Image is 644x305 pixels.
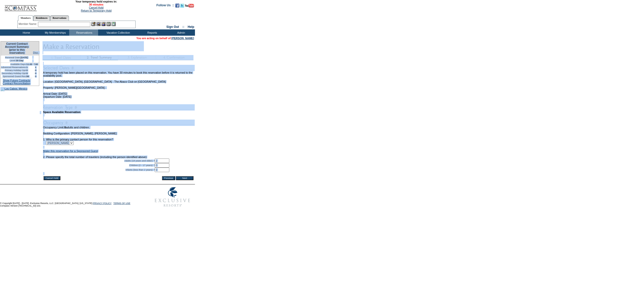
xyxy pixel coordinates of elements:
[10,59,16,62] span: Level:
[43,111,194,114] td: Space Available Reservation
[175,4,179,8] img: Become our fan on Facebook
[156,3,174,9] td: Follow Us ::
[43,55,80,60] img: step1_state3.gif
[162,176,175,180] input: Previous
[106,22,111,26] img: Reservations
[43,71,194,77] td: A temporary hold has been placed on this reservation. You have 30 minutes to book this reservatio...
[101,22,106,26] img: Impersonate
[136,37,194,40] span: You are acting on behalf of:
[81,9,112,12] a: Return to Temporary Hold
[4,1,37,11] img: Compass Home
[43,65,194,71] img: subTtlSelectedDates.gif
[182,25,184,29] span: ::
[43,83,194,89] td: Property: [PERSON_NAME][GEOGRAPHIC_DATA] -
[26,72,32,75] td: 0
[39,3,153,6] span: 30 minutes
[43,168,155,172] td: Infants (less than 2 years): *
[93,202,111,205] a: PRIVACY POLICY
[5,56,20,59] span: Renewal Date:
[3,79,30,82] a: Show Future Contracts
[176,176,193,180] input: Next
[1,69,26,72] td: Primary Holiday Opt:
[43,77,194,83] td: Location: [GEOGRAPHIC_DATA], [GEOGRAPHIC_DATA] - The Abaco Club on [GEOGRAPHIC_DATA]
[1,59,32,63] td: 30 Day
[64,126,66,129] span: 8
[43,159,155,163] td: Adults (18 years and older): *
[33,15,50,21] a: Residences
[19,22,38,26] div: Member Name:
[1,72,26,75] td: Secondary Holiday Opt:
[43,120,194,126] img: subTtlOccupancy.gif
[166,29,195,36] td: Admin
[33,51,39,54] span: Disc.
[43,126,194,129] td: Occupancy Limit: adults and children.
[185,5,194,8] a: Subscribe to our YouTube Channel
[89,6,103,9] a: Cancel Hold
[1,63,26,66] td: Available Days:
[118,55,156,60] img: step3_state1.gif
[11,29,40,36] td: Home
[32,75,39,78] td: 0
[175,5,179,8] a: Become our fan on Facebook
[40,29,69,36] td: My Memberships
[113,202,131,205] a: TERMS OF USE
[69,29,98,36] td: Reservations
[43,132,194,135] td: Bedding Configuration: [PERSON_NAME], [PERSON_NAME]
[166,25,179,29] a: Sign Out
[180,4,184,8] img: Follow us on Twitter
[1,87,27,91] img: Los Cabos, Mexico
[43,104,194,111] img: subTtlResType.gif
[172,37,194,40] a: [PERSON_NAME]
[91,22,96,26] img: b_edit.gif
[188,25,194,29] a: Help
[137,29,166,36] td: Reports
[26,63,32,66] td: 11.00
[1,66,26,69] td: Advanced Reservations:
[18,15,33,21] a: Members
[43,149,98,152] a: Make this reservation for a Sponsored Guest
[32,72,39,75] td: 0
[1,41,32,56] td: Current Contract Account Summary (prior to this reservation)
[1,75,26,78] td: Sponsored Guest Res:
[32,69,39,72] td: 0
[3,82,30,85] a: Contract Reconciliation
[26,69,32,72] td: 0
[80,55,118,60] img: step2_state2.gif
[43,89,194,95] td: Arrival Date: [DATE]
[44,176,60,180] input: Cancel Hold
[50,15,69,21] a: Reservations
[43,135,194,141] td: 1. Who is the primary contact person for this reservation?
[156,55,193,60] img: step4_state1.gif
[43,95,194,98] td: Departure Date: [DATE]
[185,4,194,8] img: Subscribe to our YouTube Channel
[98,29,137,36] td: Vacation Collection
[111,22,116,26] img: b_calculator.gif
[32,66,39,69] td: 1
[43,163,155,168] td: Children (2 - 17 years): *
[96,22,101,26] img: View
[150,184,195,210] img: Exclusive Resorts
[43,156,194,159] td: 2. Please specify the total number of travelers (including the person identified above)
[1,56,32,59] td: [DATE]
[26,66,32,69] td: 1
[26,75,32,78] td: 99
[43,41,143,51] img: Make Reservation
[32,63,39,66] td: 7.00
[180,5,184,8] a: Follow us on Twitter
